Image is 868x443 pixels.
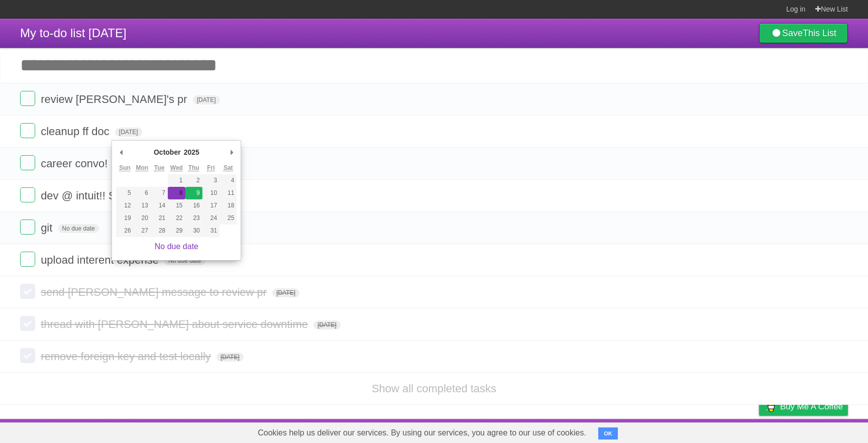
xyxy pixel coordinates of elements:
[134,187,151,199] button: 6
[759,397,848,416] a: Buy me a coffee
[152,145,182,160] div: October
[220,199,237,212] button: 18
[746,421,772,440] a: Privacy
[185,187,202,199] button: 9
[115,128,142,137] span: [DATE]
[20,26,127,40] span: My to-do list [DATE]
[20,187,35,202] label: Done
[136,164,148,172] abbr: Monday
[185,212,202,225] button: 23
[20,123,35,138] label: Done
[20,316,35,331] label: Done
[116,145,126,160] button: Previous Month
[185,225,202,237] button: 30
[168,199,185,212] button: 15
[780,398,843,415] span: Buy me a coffee
[20,348,35,363] label: Done
[185,199,202,212] button: 16
[185,174,202,187] button: 2
[134,199,151,212] button: 13
[759,23,848,43] a: SaveThis List
[41,189,191,202] span: dev @ intuit!! STARTS [DATE]
[803,28,836,38] b: This List
[202,199,220,212] button: 17
[224,164,233,172] abbr: Saturday
[598,427,618,439] button: OK
[41,93,190,105] span: review [PERSON_NAME]'s pr
[151,187,168,199] button: 7
[216,353,244,362] span: [DATE]
[134,212,151,225] button: 20
[58,224,99,233] span: No due date
[119,164,131,172] abbr: Sunday
[20,91,35,106] label: Done
[712,421,734,440] a: Terms
[170,164,183,172] abbr: Wednesday
[41,350,213,363] span: remove foreign key and test locally
[202,212,220,225] button: 24
[41,254,161,266] span: upload interent expense
[313,320,341,329] span: [DATE]
[182,145,201,160] div: 2025
[659,421,699,440] a: Developers
[116,199,133,212] button: 12
[188,164,199,172] abbr: Thursday
[193,95,220,104] span: [DATE]
[202,225,220,237] button: 31
[220,212,237,225] button: 25
[116,187,133,199] button: 5
[151,199,168,212] button: 14
[116,225,133,237] button: 26
[168,212,185,225] button: 22
[116,212,133,225] button: 19
[134,225,151,237] button: 27
[154,164,164,172] abbr: Tuesday
[202,187,220,199] button: 10
[20,219,35,235] label: Done
[764,398,778,415] img: Buy me a coffee
[168,225,185,237] button: 29
[227,145,237,160] button: Next Month
[155,242,198,251] a: No due date
[272,288,299,297] span: [DATE]
[785,421,848,440] a: Suggest a feature
[20,252,35,267] label: Done
[625,421,646,440] a: About
[248,423,596,443] span: Cookies help us deliver our services. By using our services, you agree to our use of cookies.
[168,174,185,187] button: 1
[151,212,168,225] button: 21
[41,125,112,138] span: cleanup ff doc
[41,318,310,330] span: thread with [PERSON_NAME] about service downtime
[220,174,237,187] button: 4
[202,174,220,187] button: 3
[207,164,214,172] abbr: Friday
[20,284,35,299] label: Done
[372,382,496,395] a: Show all completed tasks
[41,157,110,170] span: career convo!
[41,286,269,298] span: send [PERSON_NAME] message to review pr
[20,155,35,170] label: Done
[220,187,237,199] button: 11
[41,222,55,234] span: git
[151,225,168,237] button: 28
[168,187,185,199] button: 8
